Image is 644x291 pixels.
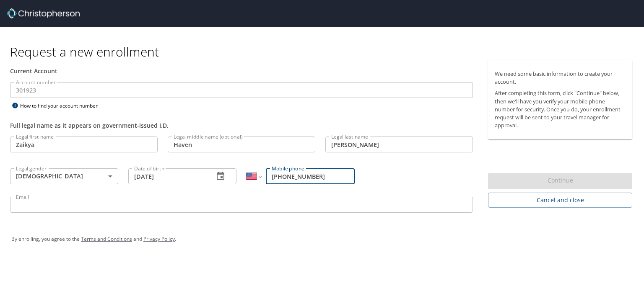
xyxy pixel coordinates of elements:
[11,229,633,250] div: By enrolling, you agree to the and .
[143,235,175,242] a: Privacy Policy
[10,100,115,111] div: How to find your account number
[10,121,473,130] div: Full legal name as it appears on government-issued I.D.
[10,44,639,60] h1: Request a new enrollment
[495,89,626,129] p: After completing this form, click "Continue" below, then we'll have you verify your mobile phone ...
[495,70,626,86] p: We need some basic information to create your account.
[488,193,632,208] button: Cancel and close
[7,8,80,18] img: cbt logo
[495,195,626,206] span: Cancel and close
[81,235,132,242] a: Terms and Conditions
[10,168,118,184] div: [DEMOGRAPHIC_DATA]
[266,168,355,184] input: Enter phone number
[128,168,207,184] input: MM/DD/YYYY
[10,67,473,75] div: Current Account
